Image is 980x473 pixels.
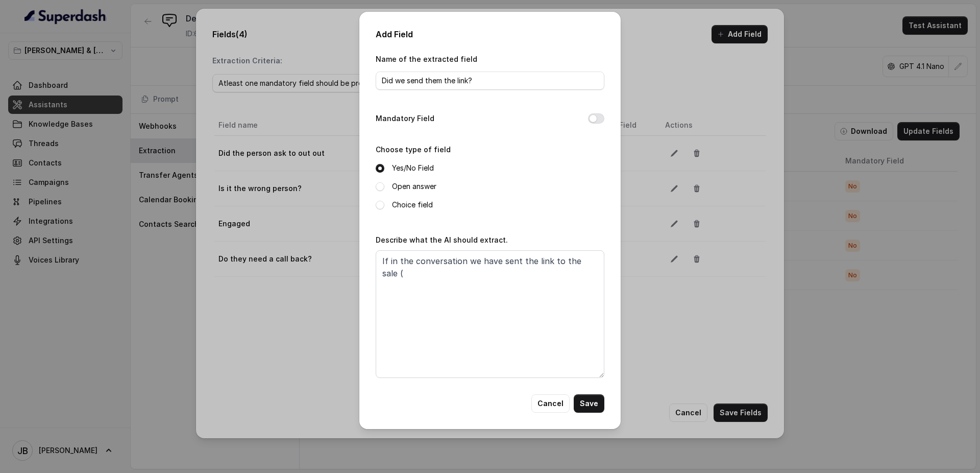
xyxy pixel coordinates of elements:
label: Yes/No Field [392,162,434,174]
label: Choose type of field [376,145,451,154]
label: Mandatory Field [376,112,434,125]
h2: Add Field [376,28,604,40]
label: Choice field [392,199,433,211]
label: Describe what the AI should extract. [376,235,508,244]
label: Name of the extracted field [376,55,477,63]
button: Save [574,394,604,413]
textarea: If in the conversation we have sent the link to the sale ( [376,250,604,378]
label: Open answer [392,180,436,193]
button: Cancel [531,394,570,413]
